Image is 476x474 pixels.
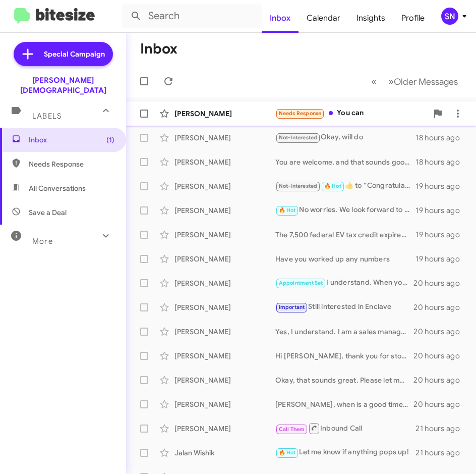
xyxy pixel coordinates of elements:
[415,133,468,143] div: 18 hours ago
[415,157,468,167] div: 18 hours ago
[393,4,433,33] a: Profile
[415,448,468,458] div: 21 hours ago
[279,449,296,456] span: 🔥 Hot
[275,157,415,167] div: You are welcome, and that sounds good, [PERSON_NAME]. We are here to assist you when you are ready.
[279,280,323,286] span: Appointment Set
[279,304,305,310] span: Important
[275,422,415,435] div: Inbound Call
[413,351,468,361] div: 20 hours ago
[140,41,177,57] h1: Inbox
[279,426,305,433] span: Call Them
[413,375,468,385] div: 20 hours ago
[174,205,275,216] div: [PERSON_NAME]
[174,448,275,458] div: Jalan Wishik
[174,181,275,191] div: [PERSON_NAME]
[366,71,464,92] nav: Page navigation example
[275,301,413,313] div: Still interested in Enclave
[174,157,275,167] div: [PERSON_NAME]
[174,230,275,240] div: [PERSON_NAME]
[275,108,428,119] div: You can
[275,375,413,385] div: Okay, that sounds great. Please let me know should you wish to come in and take a look in person ...
[279,183,318,189] span: Not-Interested
[275,327,413,337] div: Yes, I understand. I am a sales manager and am ensuring that you have the information needed to m...
[275,254,415,264] div: Have you worked up any numbers
[262,4,299,33] a: Inbox
[275,399,413,409] div: [PERSON_NAME], when is a good time for you to come in to see and test drive this Jeep?
[275,351,413,361] div: Hi [PERSON_NAME], thank you for stopping into [PERSON_NAME] on 54. We have an extensive amount of...
[415,205,468,216] div: 19 hours ago
[279,134,318,141] span: Not-Interested
[275,277,413,289] div: I understand. When you are ready, we will be here to assist you.
[29,159,114,169] span: Needs Response
[29,207,67,218] span: Save a Deal
[32,237,53,246] span: More
[174,375,275,385] div: [PERSON_NAME]
[382,71,464,92] button: Next
[413,327,468,337] div: 20 hours ago
[174,133,275,143] div: [PERSON_NAME]
[279,110,322,117] span: Needs Response
[275,447,415,458] div: Let me know if anything pops up!
[415,424,468,434] div: 21 hours ago
[413,302,468,312] div: 20 hours ago
[14,42,113,66] a: Special Campaign
[122,4,262,28] input: Search
[388,75,394,88] span: »
[324,183,341,189] span: 🔥 Hot
[415,230,468,240] div: 19 hours ago
[174,399,275,409] div: [PERSON_NAME]
[415,181,468,191] div: 19 hours ago
[174,424,275,434] div: [PERSON_NAME]
[174,302,275,312] div: [PERSON_NAME]
[174,254,275,264] div: [PERSON_NAME]
[413,278,468,288] div: 20 hours ago
[275,180,415,192] div: ​👍​ to “ Congratulations! Please let us know if there is anything that we can do to help with in ...
[275,230,415,240] div: The 7,500 federal EV tax credit expired on [DATE], due to the new legislation into law in [DATE]....
[44,49,105,59] span: Special Campaign
[279,207,296,214] span: 🔥 Hot
[433,8,465,25] button: SN
[365,71,383,92] button: Previous
[441,8,458,25] div: SN
[174,327,275,337] div: [PERSON_NAME]
[29,183,86,193] span: All Conversations
[174,109,275,119] div: [PERSON_NAME]
[29,135,114,145] span: Inbox
[174,351,275,361] div: [PERSON_NAME]
[106,135,114,145] span: (1)
[413,399,468,409] div: 20 hours ago
[32,112,62,121] span: Labels
[371,75,377,88] span: «
[394,76,458,87] span: Older Messages
[299,4,348,33] a: Calendar
[275,132,415,143] div: Okay, will do
[415,254,468,264] div: 19 hours ago
[174,278,275,288] div: [PERSON_NAME]
[348,4,393,33] a: Insights
[275,204,415,216] div: No worries. We look forward to helping you guys out.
